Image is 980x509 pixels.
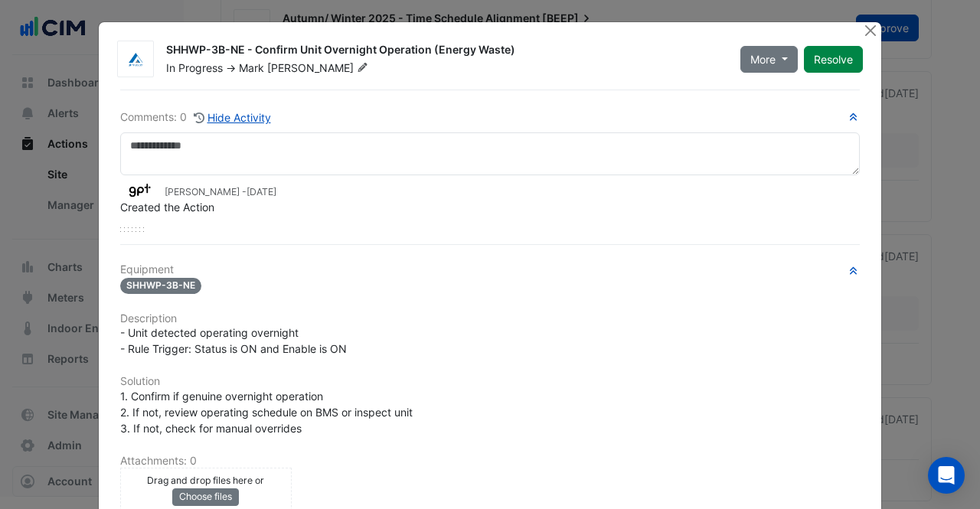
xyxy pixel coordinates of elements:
span: Mark [239,61,264,74]
span: SHHWP-3B-NE [120,278,201,294]
button: More [740,46,798,73]
div: Open Intercom Messenger [928,457,965,494]
button: Choose files [172,488,239,505]
span: [PERSON_NAME] [267,60,371,76]
button: Hide Activity [193,109,272,126]
h6: Attachments: 0 [120,455,860,468]
button: Resolve [804,46,863,73]
h6: Solution [120,375,860,388]
span: -> [226,61,236,74]
span: More [750,51,776,67]
span: Created the Action [120,201,214,214]
img: GPT Retail [120,182,158,199]
img: Airmaster Australia [118,52,153,67]
small: [PERSON_NAME] - [165,185,276,199]
span: - Unit detected operating overnight - Rule Trigger: Status is ON and Enable is ON [120,326,347,355]
h6: Description [120,312,860,325]
button: Close [862,22,878,38]
span: 1. Confirm if genuine overnight operation 2. If not, review operating schedule on BMS or inspect ... [120,390,413,435]
div: SHHWP-3B-NE - Confirm Unit Overnight Operation (Energy Waste) [166,42,722,60]
span: In Progress [166,61,223,74]
h6: Equipment [120,263,860,276]
div: Comments: 0 [120,109,272,126]
small: Drag and drop files here or [147,475,264,486]
span: 2025-07-24 11:52:44 [247,186,276,197]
